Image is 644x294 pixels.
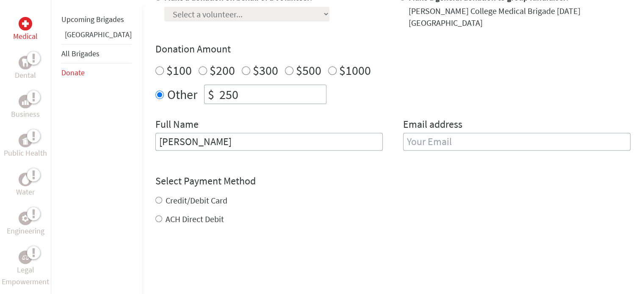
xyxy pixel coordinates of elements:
[155,242,284,275] iframe: reCAPTCHA
[19,56,32,69] div: Dental
[2,264,49,288] p: Legal Empowerment
[166,62,192,78] label: $100
[205,85,218,104] div: $
[19,134,32,147] div: Public Health
[16,173,35,198] a: WaterWater
[4,134,47,159] a: Public HealthPublic Health
[7,212,44,237] a: EngineeringEngineering
[167,85,197,104] label: Other
[19,212,32,225] div: Engineering
[409,5,630,29] div: [PERSON_NAME] College Medical Brigade [DATE] [GEOGRAPHIC_DATA]
[16,186,35,198] p: Water
[61,49,100,58] a: All Brigades
[339,62,371,78] label: $1000
[155,42,630,56] h4: Donation Amount
[253,62,278,78] label: $300
[65,30,132,39] a: [GEOGRAPHIC_DATA]
[22,255,29,260] img: Legal Empowerment
[22,20,29,27] img: Medical
[61,14,124,24] a: Upcoming Brigades
[155,118,199,133] label: Full Name
[61,63,132,82] li: Donate
[22,174,29,184] img: Water
[166,214,224,224] label: ACH Direct Debit
[15,69,36,81] p: Dental
[11,108,40,120] p: Business
[61,10,132,29] li: Upcoming Brigades
[61,44,132,63] li: All Brigades
[403,118,462,133] label: Email address
[403,133,630,151] input: Your Email
[19,250,32,264] div: Legal Empowerment
[13,30,38,42] p: Medical
[166,195,227,206] label: Credit/Debit Card
[61,29,132,44] li: Panama
[22,58,29,66] img: Dental
[22,98,29,105] img: Business
[11,95,40,120] a: BusinessBusiness
[155,174,630,188] h4: Select Payment Method
[13,17,38,42] a: MedicalMedical
[155,133,383,151] input: Enter Full Name
[210,62,235,78] label: $200
[19,173,32,186] div: Water
[61,68,85,77] a: Donate
[22,215,29,222] img: Engineering
[218,85,326,104] input: Enter Amount
[19,17,32,30] div: Medical
[22,136,29,145] img: Public Health
[2,250,49,288] a: Legal EmpowermentLegal Empowerment
[4,147,47,159] p: Public Health
[15,56,36,81] a: DentalDental
[296,62,321,78] label: $500
[19,95,32,108] div: Business
[7,225,44,237] p: Engineering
